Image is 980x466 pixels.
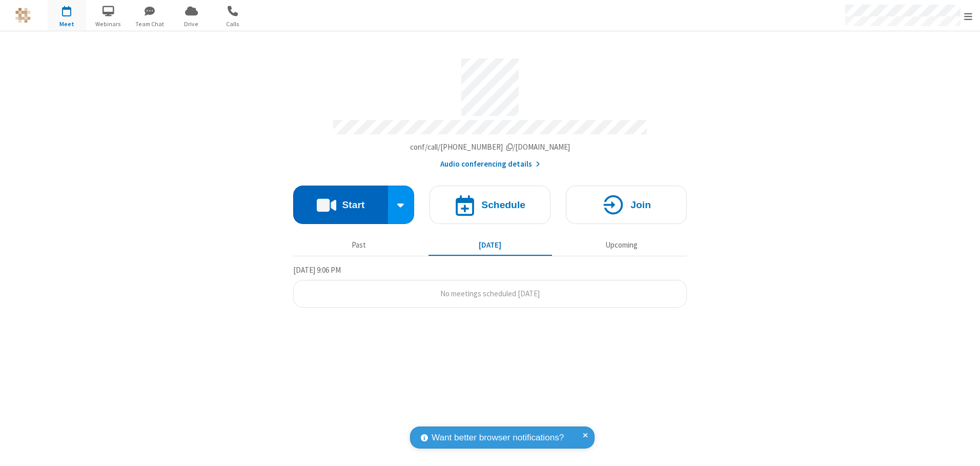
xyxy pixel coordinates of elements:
span: Copy my meeting room link [410,142,570,152]
span: Calls [214,19,252,29]
div: Start conference options [388,186,415,224]
button: [DATE] [428,235,552,255]
span: Meet [48,19,86,29]
span: Team Chat [131,19,169,29]
button: Upcoming [560,235,683,255]
span: Drive [172,19,211,29]
span: Want better browser notifications? [432,431,564,444]
span: Webinars [89,19,128,29]
img: QA Selenium DO NOT DELETE OR CHANGE [15,8,31,23]
section: Account details [293,51,687,170]
button: Past [297,235,421,255]
span: [DATE] 9:06 PM [293,265,341,275]
button: Join [566,186,687,224]
h4: Start [342,200,364,210]
button: Audio conferencing details [440,158,540,170]
section: Today's Meetings [293,264,687,308]
button: Copy my meeting room linkCopy my meeting room link [410,141,570,153]
button: Start [293,186,388,224]
span: No meetings scheduled [DATE] [440,289,540,298]
button: Schedule [430,186,550,224]
h4: Schedule [481,200,525,210]
h4: Join [630,200,651,210]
